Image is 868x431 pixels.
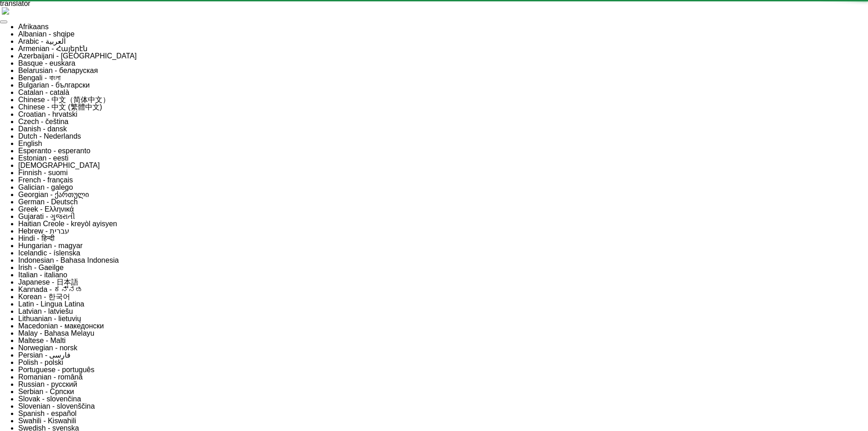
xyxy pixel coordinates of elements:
[18,329,94,337] a: Malay - Bahasa Melayu
[18,220,117,228] a: Haitian Creole - kreyòl ayisyen
[18,205,74,213] a: Greek - Ελληνικά
[18,307,73,315] a: Latvian - latviešu
[18,67,98,74] a: Belarusian - беларуская
[18,169,67,177] a: Finnish - suomi
[18,366,94,374] a: Portuguese - português
[18,358,63,366] a: Polish - polski
[18,337,66,344] a: Maltese - Malti
[18,300,84,308] a: Latin - Lingua Latina
[18,183,73,191] a: Galician - galego
[18,191,89,198] a: Georgian - ქართული
[18,242,82,249] a: Hungarian - magyar
[18,37,66,45] a: Arabic - ‎‫العربية‬‎
[18,30,75,38] a: Albanian - shqipe
[18,249,80,257] a: Icelandic - íslenska
[18,118,68,125] a: Czech - čeština
[18,213,75,220] a: Gujarati - ગુજરાતી
[18,81,90,89] a: Bulgarian - български
[18,293,70,301] a: Korean - 한국어
[18,74,61,82] a: Bengali - বাংলা
[18,322,104,330] a: Macedonian - македонски
[18,154,68,162] a: Estonian - eesti
[18,52,137,60] a: Azerbaijani - [GEOGRAPHIC_DATA]
[18,96,110,104] a: Chinese - 中文（简体中文）
[2,7,9,15] img: right-arrow.png
[18,23,49,31] a: Afrikaans
[18,315,81,322] a: Lithuanian - lietuvių
[18,351,71,359] a: Persian - ‎‫فارسی‬‎
[18,45,87,52] a: Armenian - Հայերէն
[18,147,90,155] a: Esperanto - esperanto
[18,373,82,381] a: Romanian - română
[18,176,73,184] a: French - français
[18,103,102,111] a: Chinese - 中文 (繁體中文)
[18,132,81,140] a: Dutch - Nederlands
[18,271,67,279] a: Italian - italiano
[18,286,83,293] a: Kannada - ಕನ್ನಡ
[18,88,69,96] a: Catalan - català
[18,234,55,242] a: Hindi - हिन्दी
[18,198,78,206] a: German - Deutsch
[18,264,64,271] a: Irish - Gaeilge
[18,110,77,118] a: Croatian - hrvatski
[18,140,42,147] a: English
[18,410,77,417] a: Spanish - español
[18,227,69,235] a: Hebrew - ‎‫עברית‬‎
[18,402,95,410] a: Slovenian - slovenščina
[18,278,78,286] a: Japanese - 日本語
[18,59,75,67] a: Basque - euskara
[18,125,67,133] a: Danish - dansk
[18,380,77,388] a: Russian - русский
[18,344,77,352] a: Norwegian - norsk
[18,161,100,169] a: [DEMOGRAPHIC_DATA]
[18,256,119,264] a: Indonesian - Bahasa Indonesia
[18,388,74,395] a: Serbian - Српски
[18,417,76,425] a: Swahili - Kiswahili
[18,395,81,403] a: Slovak - slovenčina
